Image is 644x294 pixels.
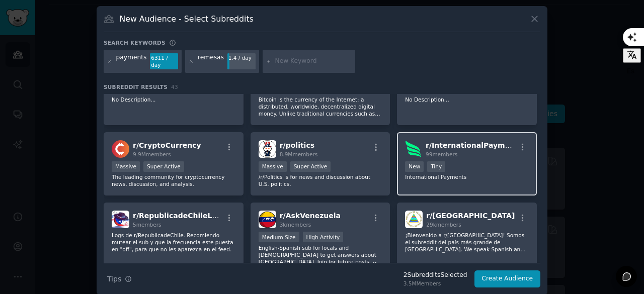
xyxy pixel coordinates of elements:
[112,232,235,253] p: Logs de r/RepublicadeChile. Recomiendo mutear el sub y que la frecuencia este puesta en "off", pa...
[280,151,318,157] span: 8.9M members
[426,141,522,149] span: r/ InternationalPayments
[133,222,162,228] span: 5 members
[405,96,529,103] p: No Description...
[259,173,382,187] p: /r/Politics is for news and discussion about U.S. politics.
[405,232,529,253] p: ¡Bienvenido a r/[GEOGRAPHIC_DATA]! Somos el subreddit del país más grande de [GEOGRAPHIC_DATA]. W...
[259,161,287,172] div: Massive
[259,232,299,242] div: Medium Size
[133,212,226,220] span: r/ RepublicadeChileLogs
[143,161,184,172] div: Super Active
[280,222,311,228] span: 3k members
[112,211,129,228] img: RepublicadeChileLogs
[150,53,178,69] div: 6311 / day
[474,270,541,287] button: Create Audience
[112,96,235,103] p: No Description...
[259,96,382,117] p: Bitcoin is the currency of the Internet: a distributed, worldwide, decentralized digital money. U...
[112,140,129,158] img: CryptoCurrency
[426,212,515,220] span: r/ [GEOGRAPHIC_DATA]
[280,141,314,149] span: r/ politics
[116,53,147,69] div: payments
[405,173,529,180] p: International Payments
[259,244,382,265] p: English-Spanish sub for locals and [DEMOGRAPHIC_DATA] to get answers about [GEOGRAPHIC_DATA]. Joi...
[104,83,168,90] span: Subreddit Results
[404,271,467,280] div: 2 Subreddit s Selected
[405,211,423,228] img: Nicaragua
[104,39,166,46] h3: Search keywords
[112,173,235,187] p: The leading community for cryptocurrency news, discussion, and analysis.
[107,274,121,284] span: Tips
[290,161,331,172] div: Super Active
[405,161,424,172] div: New
[104,270,135,288] button: Tips
[120,14,254,24] h3: New Audience - Select Subreddits
[259,140,276,158] img: politics
[426,151,457,157] span: 99 members
[275,57,352,66] input: New Keyword
[427,161,445,172] div: Tiny
[426,222,461,228] span: 29k members
[133,151,171,157] span: 9.9M members
[259,211,276,228] img: AskVenezuela
[171,84,178,90] span: 43
[198,53,224,69] div: remesas
[280,212,341,220] span: r/ AskVenezuela
[405,140,422,158] img: InternationalPayments
[133,141,201,149] span: r/ CryptoCurrency
[404,280,467,287] div: 3.5M Members
[303,232,344,242] div: High Activity
[112,161,140,172] div: Massive
[227,53,256,62] div: 1.4 / day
